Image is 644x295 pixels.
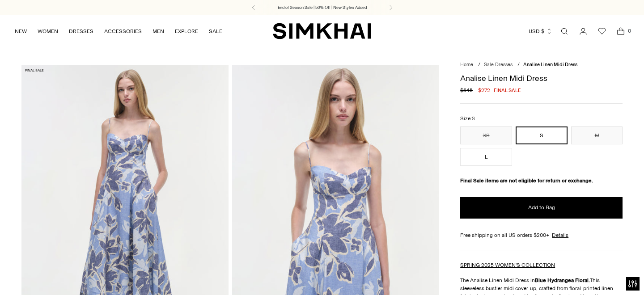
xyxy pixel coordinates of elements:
[529,21,552,41] button: USD $
[273,22,371,40] a: SIMKHAI
[209,21,222,41] a: SALE
[484,62,513,67] a: Sale Dresses
[472,116,475,122] span: S
[460,74,623,82] h1: Analise Linen Midi Dress
[574,22,592,40] a: Go to the account page
[460,262,555,268] a: SPRING 2025 WOMEN'S COLLECTION
[460,61,623,69] nav: breadcrumbs
[593,22,611,40] a: Wishlist
[517,61,520,69] div: /
[460,197,623,219] button: Add to Bag
[612,22,630,40] a: Open cart modal
[625,27,633,35] span: 0
[535,277,590,283] strong: Blue Hydrangea Floral.
[460,148,512,166] button: L
[38,21,58,41] a: WOMEN
[552,231,568,239] a: Details
[571,126,623,144] button: M
[478,86,490,94] span: $272
[460,126,512,144] button: XS
[528,204,555,211] span: Add to Bag
[478,61,480,69] div: /
[460,114,475,123] label: Size:
[69,21,93,41] a: DRESSES
[460,62,473,67] a: Home
[555,22,573,40] a: Open search modal
[104,21,142,41] a: ACCESSORIES
[523,62,577,67] span: Analise Linen Midi Dress
[15,21,27,41] a: NEW
[175,21,198,41] a: EXPLORE
[153,21,164,41] a: MEN
[460,231,623,239] div: Free shipping on all US orders $200+
[460,177,593,184] strong: Final Sale items are not eligible for return or exchange.
[460,86,473,94] s: $545
[516,126,568,144] button: S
